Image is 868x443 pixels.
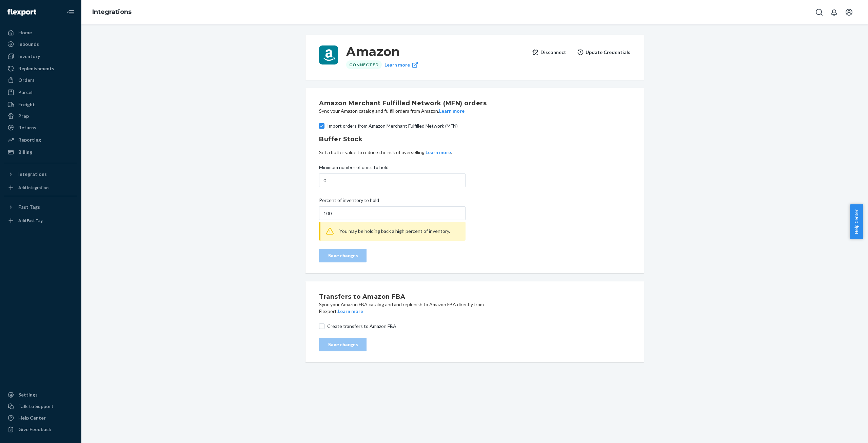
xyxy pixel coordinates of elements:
button: Open notifications [827,5,841,19]
div: Give Feedback [18,426,51,433]
a: Reporting [4,134,77,145]
span: Minimum number of units to hold [319,164,389,173]
a: Home [4,27,77,38]
input: Minimum number of units to hold [319,173,466,187]
a: Freight [4,99,77,110]
p: Sync your Amazon FBA catalog and and replenish to Amazon FBA directly from Flexport. [319,301,490,315]
h2: Transfers to Amazon FBA [319,292,490,301]
a: Replenishments [4,63,77,74]
div: Replenishments [18,65,54,72]
a: Inventory [4,51,77,62]
div: Connected [346,60,382,69]
input: Create transfers to Amazon FBA [319,324,324,329]
button: Open account menu [842,5,856,19]
span: Percent of inventory to hold [319,197,379,206]
div: Add Integration [18,185,48,190]
button: Learn more [439,108,465,114]
img: Flexport logo [7,9,36,16]
input: Percent of inventory to hold [319,206,466,220]
div: Reporting [18,136,41,143]
a: Prep [4,111,77,122]
a: Help Center [4,412,77,423]
button: Save changes [319,249,367,262]
div: Talk to Support [18,403,54,410]
div: Fast Tags [18,204,40,210]
a: Learn more [384,60,418,69]
div: Prep [18,113,29,119]
div: Save changes [325,252,361,259]
button: Save changes [319,338,367,351]
div: Billing [18,149,32,155]
p: Sync your Amazon catalog and fulfill orders from Amazon. [319,108,490,114]
button: Disconnect [532,45,566,59]
a: Billing [4,147,77,158]
a: Returns [4,122,77,133]
div: Inbounds [18,41,39,48]
a: Add Fast Tag [4,215,77,226]
div: Save changes [325,341,361,348]
a: Parcel [4,87,77,98]
input: Import orders from Amazon Merchant Fulfilled Network (MFN) [319,123,324,129]
h3: Amazon [346,45,527,58]
div: Orders [18,77,35,84]
button: Update Credentials [577,45,630,59]
div: Add Fast Tag [18,218,43,223]
a: Settings [4,389,77,400]
button: Give Feedback [4,424,77,435]
a: Orders [4,75,77,86]
button: Help Center [850,204,863,239]
span: Import orders from Amazon Merchant Fulfilled Network (MFN) [327,123,630,129]
div: Freight [18,101,35,108]
div: Integrations [18,171,47,178]
button: Fast Tags [4,202,77,213]
h2: Amazon Merchant Fulfilled Network (MFN) orders [319,99,490,108]
div: Settings [18,391,38,398]
a: Talk to Support [4,401,77,412]
span: Create transfers to Amazon FBA [327,323,630,330]
p: Set a buffer value to reduce the risk of overselling. . [319,149,630,156]
span: You may be holding back a high percent of inventory. [339,228,450,234]
a: Inbounds [4,39,77,50]
a: Add Integration [4,182,77,193]
div: Returns [18,124,36,131]
button: Integrations [4,169,77,180]
div: Parcel [18,89,33,96]
ol: breadcrumbs [87,2,137,22]
button: Learn more [426,149,451,156]
button: Open Search Box [812,5,826,19]
div: Inventory [18,53,40,60]
button: Close Navigation [64,5,77,19]
div: Help Center [18,414,46,421]
div: Home [18,29,32,36]
h2: Buffer Stock [319,135,630,144]
a: Integrations [92,8,132,16]
button: Learn more [338,308,363,315]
